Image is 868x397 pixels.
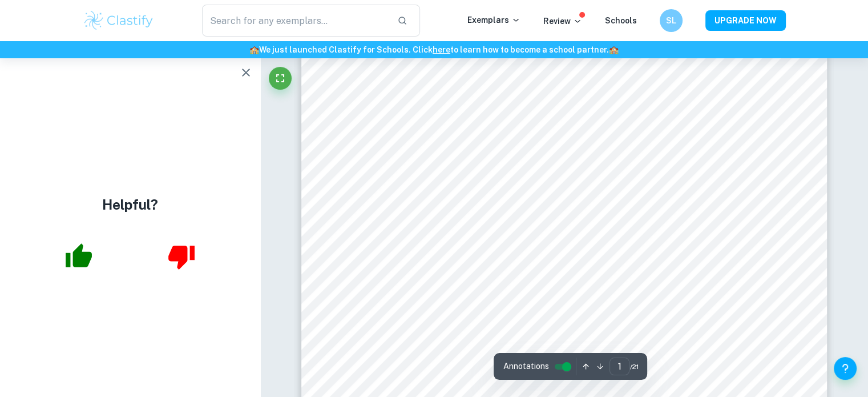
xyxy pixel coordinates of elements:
span: 🏫 [249,45,259,54]
span: Annotations [503,360,548,372]
button: Help and Feedback [834,357,857,380]
a: Schools [605,16,637,25]
h6: We just launched Clastify for Schools. Click to learn how to become a school partner. [2,43,866,56]
button: Fullscreen [269,67,292,90]
p: Exemplars [467,14,520,26]
img: Clastify logo [83,9,155,32]
input: Search for any exemplars... [202,5,389,37]
h4: Helpful? [102,194,158,215]
h6: SL [664,14,677,27]
span: 🏫 [609,45,619,54]
button: UPGRADE NOW [705,10,786,31]
span: / 21 [629,362,638,372]
button: SL [660,9,683,32]
a: here [433,45,450,54]
p: Review [543,15,582,27]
